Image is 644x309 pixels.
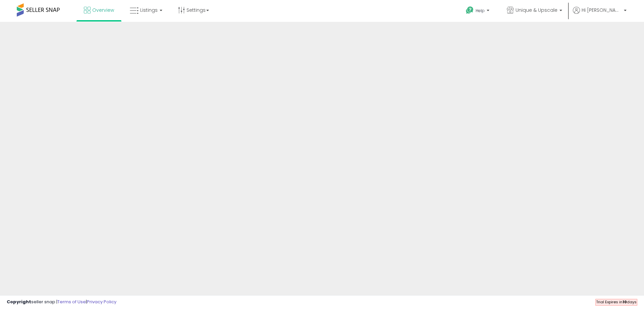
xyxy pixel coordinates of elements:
[582,7,622,13] span: Hi [PERSON_NAME]
[92,7,114,13] span: Overview
[596,299,637,305] span: Trial Expires in days
[87,299,116,305] a: Privacy Policy
[461,1,496,22] a: Help
[7,299,116,305] div: seller snap | |
[57,299,86,305] a: Terms of Use
[140,7,158,13] span: Listings
[7,299,31,305] strong: Copyright
[476,8,485,13] span: Help
[623,299,627,305] b: 10
[573,7,627,22] a: Hi [PERSON_NAME]
[516,7,557,13] span: Unique & Upscale
[466,6,474,14] i: Get Help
